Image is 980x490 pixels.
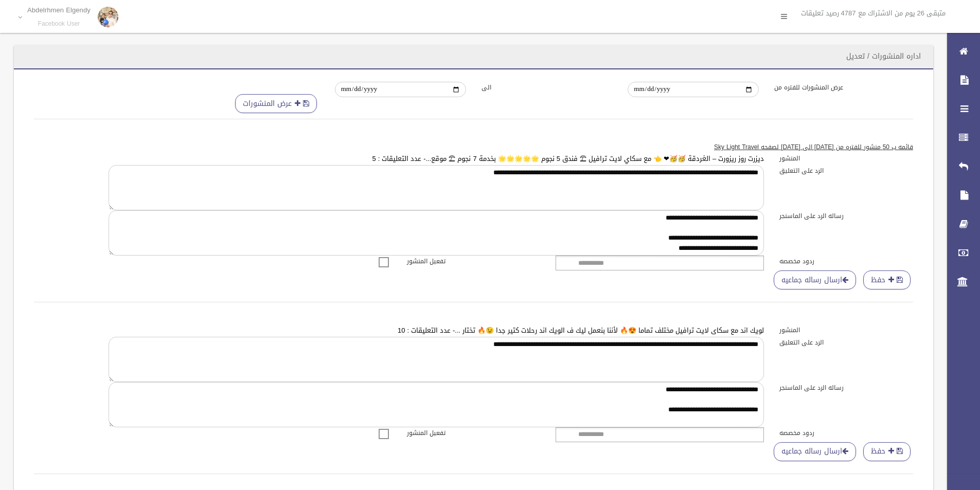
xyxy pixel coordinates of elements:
[474,82,620,93] label: الى
[772,210,921,222] label: رساله الرد على الماسنجر
[772,153,921,164] label: المنشور
[767,82,913,93] label: عرض المنشورات للفتره من
[863,442,911,461] button: حفظ
[714,141,913,153] u: قائمه ب 50 منشور للفتره من [DATE] الى [DATE] لصفحه Sky Light Travel
[774,270,856,289] a: ارسال رساله جماعيه
[772,337,921,348] label: الرد على التعليق
[372,152,764,165] a: ديزرت روز ريزورت – الغردقة 🥳🥳❤ 👈 مع سكاي لايت ترافيل ⛱ فندق 5 نجوم 🌟🌟🌟🌟🌟 بخدمة 7 نجوم ⛱ موقع...- ...
[863,270,911,289] button: حفظ
[772,427,921,439] label: ردود مخصصه
[27,6,91,14] p: Abdelrhmen Elgendy
[398,324,764,337] a: لويك اند مع سكاى لايت ترافيل مختلف تماما 😍🔥 لأننا بنعمل ليك ف الويك اند رحلات كتير جدا 😉🔥 تختار ....
[235,94,317,113] button: عرض المنشورات
[399,427,548,439] label: تفعيل المنشور
[774,442,856,461] a: ارسال رساله جماعيه
[27,20,91,28] small: Facebook User
[834,46,933,66] header: اداره المنشورات / تعديل
[772,165,921,176] label: الرد على التعليق
[399,256,548,267] label: تفعيل المنشور
[772,382,921,393] label: رساله الرد على الماسنجر
[772,324,921,336] label: المنشور
[772,256,921,267] label: ردود مخصصه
